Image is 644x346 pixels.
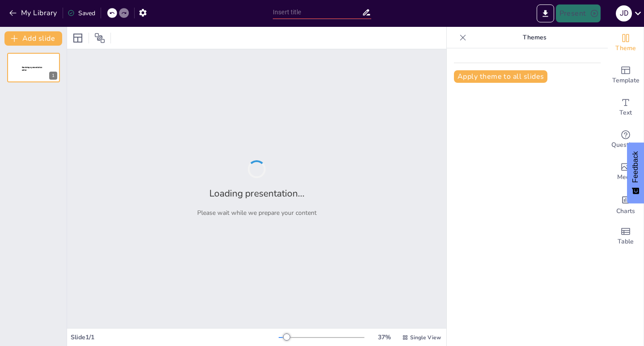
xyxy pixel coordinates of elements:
span: Text [619,108,632,118]
span: Single View [410,334,441,341]
span: Media [617,172,635,182]
div: Add ready made slides [608,59,644,91]
span: Position [94,33,105,43]
div: 1 [7,53,60,82]
div: 1 [49,72,57,80]
div: Saved [68,9,95,17]
button: My Library [7,6,61,20]
div: Change the overall theme [608,27,644,59]
div: 37 % [373,333,395,342]
span: Questions [611,140,640,150]
button: Apply theme to all slides [454,70,547,83]
h2: Loading presentation... [209,187,305,200]
div: Add a table [608,220,644,252]
span: Theme [615,43,636,53]
div: Slide 1 / 1 [71,333,279,342]
button: Feedback - Show survey [627,142,644,203]
span: Charts [616,206,635,216]
span: Sendsteps presentation editor [22,66,42,71]
button: Add slide [4,31,62,46]
span: Table [618,237,634,247]
button: Present [556,4,601,22]
div: Add text boxes [608,91,644,124]
div: Add charts and graphs [608,188,644,220]
div: Layout [71,31,85,45]
div: J D [616,5,632,21]
input: Insert title [273,6,362,19]
span: Feedback [631,151,640,183]
button: Export to PowerPoint [537,4,554,22]
button: J D [616,4,632,22]
div: Add images, graphics, shapes or video [608,156,644,188]
div: Get real-time input from your audience [608,124,644,156]
p: Themes [470,27,599,48]
p: Please wait while we prepare your content [197,209,317,217]
span: Template [612,76,640,85]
